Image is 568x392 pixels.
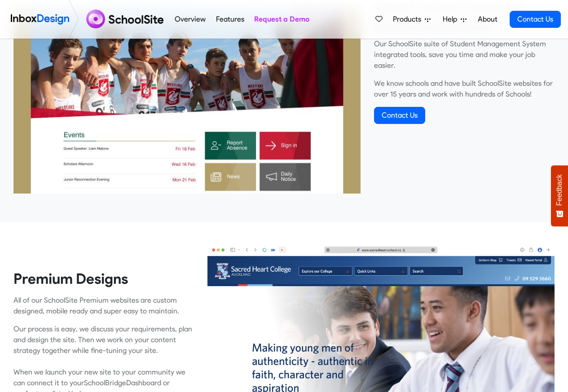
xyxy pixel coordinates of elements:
[389,10,434,28] a: Products
[475,10,500,28] a: About
[555,174,564,206] span: Feedback
[13,270,194,288] heading: Premium Designs
[374,107,425,124] a: Contact Us
[84,379,126,387] a: SchoolBridge
[510,11,561,28] a: Contact Us
[393,14,425,25] span: Products
[374,39,555,71] p: Our SchoolSite suite of Student Management System integrated tools, save you time and make your j...
[172,10,208,28] a: Overview
[374,78,555,100] p: We know schools and have built SchoolSite websites for over 15 years and work with hundreds of Sc...
[83,9,170,30] img: schoolsite logo
[13,295,194,317] p: All of our SchoolSite Premium websites are custom designed, mobile ready and super easy to maintain.
[443,14,461,25] span: Help
[439,10,470,28] a: Help
[213,10,247,28] a: Features
[551,165,568,226] button: Feedback - Show survey
[251,10,312,28] a: Request a Demo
